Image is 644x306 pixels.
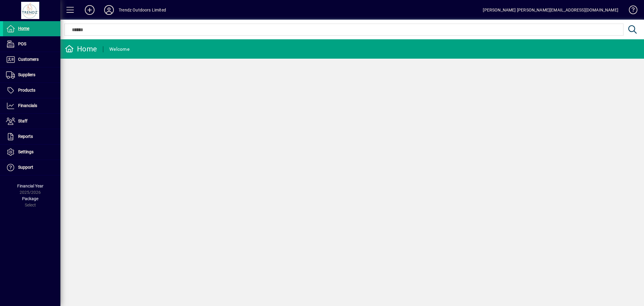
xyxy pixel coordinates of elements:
[3,83,60,98] a: Products
[3,160,60,175] a: Support
[3,98,60,113] a: Financials
[99,5,119,15] button: Profile
[18,72,35,77] span: Suppliers
[18,119,27,123] span: Staff
[18,149,34,154] span: Settings
[22,196,38,201] span: Package
[3,129,60,144] a: Reports
[3,52,60,67] a: Customers
[18,103,37,108] span: Financials
[624,1,636,21] a: Knowledge Base
[3,67,60,83] a: Suppliers
[65,44,97,54] div: Home
[483,5,618,15] div: [PERSON_NAME] [PERSON_NAME][EMAIL_ADDRESS][DOMAIN_NAME]
[18,41,26,46] span: POS
[18,134,33,139] span: Reports
[17,184,43,188] span: Financial Year
[3,37,60,52] a: POS
[18,57,39,62] span: Customers
[119,5,166,15] div: Trendz Outdoors Limited
[18,26,29,31] span: Home
[109,44,130,54] div: Welcome
[3,114,60,129] a: Staff
[80,5,99,15] button: Add
[18,88,35,93] span: Products
[18,165,33,170] span: Support
[3,145,60,160] a: Settings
